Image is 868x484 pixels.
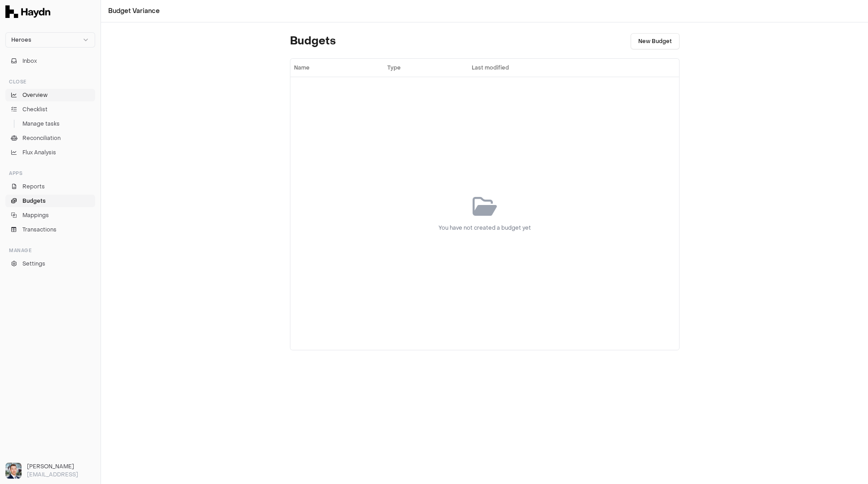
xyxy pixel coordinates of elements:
img: Ole Heine [5,462,22,479]
a: Reconciliation [5,132,95,144]
span: Manage tasks [22,120,60,128]
a: Settings [5,257,95,270]
button: Inbox [5,55,95,67]
button: New Budget [631,33,679,49]
th: Name [290,59,384,77]
a: Manage tasks [5,118,95,130]
span: Mappings [22,211,49,219]
span: Reports [22,183,45,191]
span: Settings [22,260,45,268]
a: Mappings [5,209,95,222]
a: Reports [5,180,95,193]
h1: Budgets [290,34,336,48]
a: Budget Variance [108,7,160,16]
span: Checklist [22,105,48,113]
nav: breadcrumb [108,7,160,16]
div: Close [5,74,95,89]
span: Inbox [22,57,37,65]
div: Apps [5,166,95,180]
a: Budgets [5,195,95,207]
a: Transactions [5,223,95,236]
span: Flux Analysis [22,148,56,157]
span: Budgets [22,197,46,205]
span: Heroes [11,36,31,44]
button: Heroes [5,32,95,48]
a: Overview [5,89,95,101]
th: Last modified [468,59,649,77]
a: Flux Analysis [5,146,95,159]
div: Manage [5,243,95,257]
span: Reconciliation [22,134,61,142]
img: Haydn Logo [5,5,50,18]
span: Overview [22,91,48,99]
span: Transactions [22,226,57,234]
p: [EMAIL_ADDRESS] [27,471,95,479]
div: You have not created a budget yet [305,224,665,231]
a: Checklist [5,103,95,116]
h3: [PERSON_NAME] [27,462,95,471]
th: Type [384,59,468,77]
